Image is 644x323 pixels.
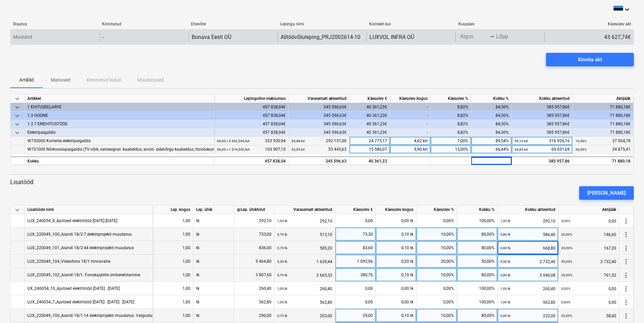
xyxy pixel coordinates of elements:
small: 1,00 tk [500,219,510,223]
div: 232,00 [500,309,555,323]
div: 4,62 krt [390,137,431,145]
div: 0,00% [416,295,457,309]
div: LUXVOL INFRA OÜ [369,34,414,40]
div: 73,30 [338,228,373,241]
div: tk [193,295,234,309]
div: - [102,34,104,40]
div: LUX_220049_101_Aiandi 18/2-44 elektriprojekti muudatus [27,241,134,254]
small: 0,00% [561,219,570,223]
div: 292,10 [237,214,271,228]
div: Käesolev kogus [390,94,431,103]
div: Varasemalt akteeritud [275,206,335,214]
span: more_vert [622,231,630,239]
div: 84,30% [471,111,512,120]
div: - [490,35,495,39]
div: 1,00 [156,282,190,295]
div: W731000 Nõrkvoolupaigaldis (TV-võrk, valvesignal. kaabeldus, arvuti- sidevõrgu kaabeldus, fonoluk... [27,145,211,154]
div: 585,20 [277,241,332,255]
span: keyboard_arrow_down [13,95,21,103]
div: 3 046,08 [500,268,555,282]
div: LUX_220049_102_Aiandi 18/1. Fonokaablite ümberehitamine. [27,268,141,281]
div: 20,00% [416,255,457,268]
div: 385 957,86€ [512,103,573,111]
div: 2 665,32 [277,268,332,282]
div: 50,00% [457,255,498,268]
div: 167,20 [561,241,616,255]
small: 20,00% [561,314,572,318]
div: Kokku [25,156,214,165]
div: 836,00 [237,241,271,255]
div: 8,82% [431,103,471,111]
div: - [390,128,431,137]
div: 345 596,63€ [289,111,350,120]
div: 292 151,00 [291,137,347,145]
small: 0,70 tk [277,233,287,236]
div: 80,00% [457,268,498,282]
div: - [390,111,431,120]
div: 37 004,78 [575,137,630,145]
div: 0,00 [338,295,373,309]
div: Staatus [13,22,97,26]
div: 380,76 [338,268,373,282]
div: 7,00% [431,137,471,145]
div: 15 586,07 [350,145,390,154]
div: Bonava Eesti OÜ [192,34,231,40]
div: UX_240054_10_Ajutised elektritööd 10.04.25 . 06.05.25 [27,282,120,295]
small: 0,00% [561,287,570,290]
small: 0,80 tk [500,273,510,277]
div: 562,80 [277,295,332,309]
div: 260,40 [277,282,332,296]
div: 733,00 [237,228,271,241]
div: Kinnitatud [102,22,186,26]
span: more_vert [622,258,630,266]
div: 1,00 [156,214,190,228]
div: 457 838,04€ [214,111,289,120]
div: LUX_220049_106_Aiandi 18/1-14 elektriprojekti muudatus. Valgustuse muudatus köögis ja esikus. [27,309,208,322]
div: 1,00 [156,228,190,241]
small: 0,00% [561,300,570,304]
div: 29,00 [338,309,373,322]
div: 34 875,41 [575,145,630,154]
div: - [390,103,431,111]
div: LUX_240054_8_Ajutised elektritööd 25.03.25 31.03.25 [27,214,117,227]
div: 1 EHITUSEELARVE [27,103,211,111]
div: 10,00% [416,268,457,282]
div: 385 957,86€ [512,128,573,137]
div: 0,00% [416,282,457,295]
span: more_vert [622,217,630,225]
div: 9,90 krt [390,145,431,154]
div: 83,60 [338,241,373,255]
p: Mustand [13,34,32,41]
small: 0,70 tk [277,246,287,250]
div: 668,80 [500,241,555,255]
span: more_vert [622,298,630,306]
span: help [237,208,241,212]
input: Lõpp [495,32,526,42]
div: 5 464,80 [237,255,271,268]
span: keyboard_arrow_down [13,120,21,128]
div: 1,00 [156,268,190,282]
div: 457 838,04€ [214,103,289,111]
div: Käesolev kogus [376,206,416,214]
div: 0,00 [338,282,373,295]
div: Käesolev % [431,94,471,103]
div: 260,40 [237,282,271,295]
div: 1,00 [156,295,190,309]
div: 2 732,40 [500,255,555,268]
div: Kinnita akt [578,55,602,64]
div: 103 907,10 [217,145,286,154]
span: more_vert [622,271,630,279]
small: 66,00 × 5 362,59€ / krt [217,139,249,143]
div: 1 639,44 [277,255,332,268]
span: more_vert [622,312,630,320]
div: Käesolev € [350,94,390,103]
div: 353 930,94 [217,137,286,145]
div: 457 838,04€ [214,120,289,128]
div: 10,00% [416,228,457,241]
div: 1,00 [156,255,190,268]
div: 0,00 [561,295,616,309]
div: 0,10 tk [376,241,416,255]
div: 10,00% [416,309,457,322]
div: 1,00 [156,309,190,322]
div: 3 807,60 [237,268,271,282]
